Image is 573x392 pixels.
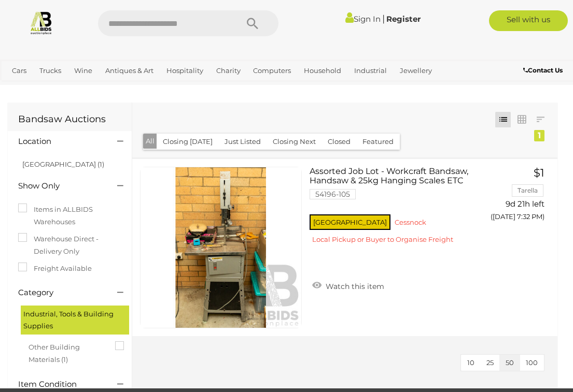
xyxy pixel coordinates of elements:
label: Freight Available [18,263,92,274]
button: Closing [DATE] [157,134,219,150]
button: Just Listed [218,134,267,150]
b: Contact Us [523,66,563,74]
a: Assorted Job Lot - Workcraft Bandsaw, Handsaw & 25kg Hanging Scales ETC 54196-105 [GEOGRAPHIC_DAT... [317,167,479,252]
a: [GEOGRAPHIC_DATA] [75,79,157,96]
h1: Bandsaw Auctions [18,114,121,125]
a: Sports [40,79,70,96]
span: Other Building Materials (1) [29,339,106,366]
h4: Location [18,137,102,146]
button: Featured [356,134,400,150]
button: 25 [480,355,500,371]
a: Contact Us [523,65,565,76]
a: Register [386,14,421,24]
span: Watch this item [323,282,384,291]
h4: Category [18,288,102,297]
a: $1 Tarella 9d 21h left ([DATE] 7:32 PM) [494,167,547,226]
a: Computers [249,62,295,79]
a: Trucks [35,62,65,79]
a: Cars [8,62,31,79]
a: Sell with us [489,10,568,31]
a: Household [300,62,345,79]
a: Sign In [345,14,381,24]
a: Office [8,79,36,96]
button: All [143,134,157,149]
label: Warehouse Direct - Delivery Only [18,233,121,257]
span: 100 [526,358,538,367]
button: 100 [520,355,544,371]
button: Closed [322,134,357,150]
a: [GEOGRAPHIC_DATA] (1) [22,160,104,168]
span: 50 [506,358,514,367]
button: Search [227,10,278,36]
button: 50 [499,355,520,371]
span: 25 [486,358,494,367]
button: Closing Next [267,134,322,150]
a: Antiques & Art [101,62,158,79]
img: Allbids.com.au [29,10,53,35]
button: 10 [461,355,481,371]
div: Industrial, Tools & Building Supplies [21,306,129,335]
div: 1 [534,130,544,141]
label: Items in ALLBIDS Warehouses [18,204,121,228]
a: Wine [70,62,96,79]
h4: Show Only [18,182,102,191]
a: Industrial [350,62,391,79]
span: $1 [534,166,544,179]
a: Jewellery [396,62,436,79]
h4: Item Condition [18,380,102,389]
a: Hospitality [162,62,207,79]
a: Charity [212,62,245,79]
a: Watch this item [310,278,387,293]
span: | [382,13,385,24]
span: 10 [467,358,474,367]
